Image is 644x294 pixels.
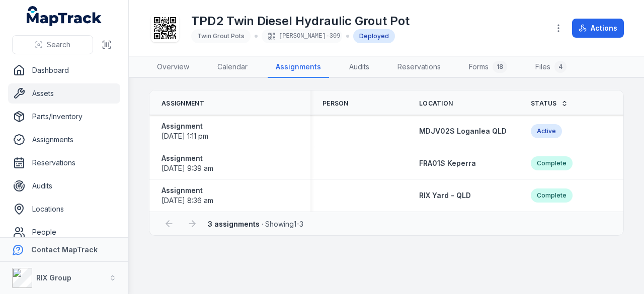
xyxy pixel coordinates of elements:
[162,164,213,172] span: [DATE] 9:39 am
[531,100,557,108] span: Status
[197,32,245,40] span: Twin Grout Pots
[36,273,71,282] strong: RIX Group
[162,121,208,141] a: Assignment[DATE] 1:11 pm
[162,185,213,206] a: Assignment[DATE] 8:36 am
[419,159,476,167] span: FRA01S Keperra
[149,57,197,78] a: Overview
[12,35,93,54] button: Search
[389,57,449,78] a: Reservations
[531,100,568,108] a: Status
[493,61,507,73] div: 18
[162,132,208,140] time: 9/30/2025, 1:11:04 PM
[531,124,562,138] div: Active
[162,153,213,163] strong: Assignment
[162,164,213,172] time: 9/5/2025, 9:39:06 AM
[8,83,120,104] a: Assets
[162,196,213,205] span: [DATE] 8:36 am
[162,121,208,131] strong: Assignment
[47,40,70,50] span: Search
[8,107,120,127] a: Parts/Inventory
[531,156,573,170] div: Complete
[8,199,120,219] a: Locations
[162,185,213,195] strong: Assignment
[162,100,204,108] span: Assignment
[268,57,329,78] a: Assignments
[527,57,575,78] a: Files4
[554,61,567,73] div: 4
[323,100,349,108] span: Person
[353,29,395,43] div: Deployed
[8,176,120,196] a: Audits
[531,188,573,203] div: Complete
[162,132,208,140] span: [DATE] 1:11 pm
[419,158,476,168] a: FRA01S Keperra
[191,13,410,29] h1: TPD2 Twin Diesel Hydraulic Grout Pot
[162,196,213,205] time: 6/3/2025, 8:36:39 AM
[419,190,471,201] a: RIX Yard - QLD
[8,222,120,242] a: People
[209,57,256,78] a: Calendar
[419,191,471,200] span: RIX Yard - QLD
[162,153,213,173] a: Assignment[DATE] 9:39 am
[419,126,507,136] a: MDJV02S Loganlea QLD
[208,220,303,228] span: · Showing 1 - 3
[31,245,98,254] strong: Contact MapTrack
[419,100,453,108] span: Location
[208,220,260,228] strong: 3 assignments
[8,153,120,173] a: Reservations
[262,29,342,43] div: [PERSON_NAME]-309
[8,130,120,150] a: Assignments
[27,6,102,26] a: MapTrack
[461,57,515,78] a: Forms18
[419,127,507,135] span: MDJV02S Loganlea QLD
[341,57,377,78] a: Audits
[8,60,120,80] a: Dashboard
[572,19,624,38] button: Actions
